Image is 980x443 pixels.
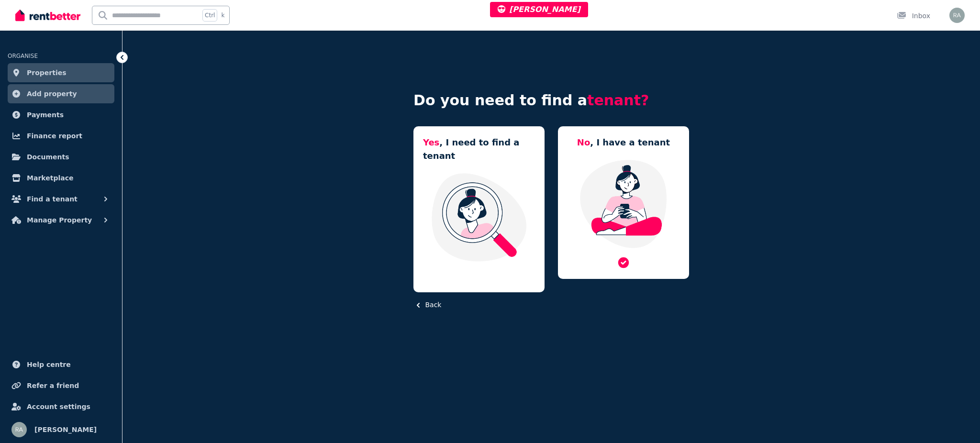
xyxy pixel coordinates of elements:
[221,11,224,19] span: k
[577,136,670,149] h5: , I have a tenant
[8,84,114,103] a: Add property
[27,130,82,142] span: Finance report
[423,136,535,163] h5: , I need to find a tenant
[8,147,114,166] a: Documents
[8,376,114,395] a: Refer a friend
[27,401,90,412] span: Account settings
[27,109,64,121] span: Payments
[8,210,114,230] button: Manage Property
[27,88,77,100] span: Add property
[34,424,97,435] span: [PERSON_NAME]
[8,105,114,124] a: Payments
[27,380,79,391] span: Refer a friend
[27,214,92,226] span: Manage Property
[413,300,441,310] button: Back
[423,137,439,147] span: Yes
[568,159,679,249] img: Manage my property
[8,189,114,209] button: Find a tenant
[423,172,535,262] img: I need a tenant
[27,67,67,78] span: Properties
[8,168,114,188] a: Marketplace
[27,359,71,370] span: Help centre
[8,126,114,145] a: Finance report
[8,397,114,416] a: Account settings
[202,9,217,22] span: Ctrl
[498,5,580,14] span: [PERSON_NAME]
[8,355,114,374] a: Help centre
[15,8,80,22] img: RentBetter
[11,422,27,437] img: Rochelle Alvarez
[413,92,689,109] h4: Do you need to find a
[897,11,930,21] div: Inbox
[27,193,78,205] span: Find a tenant
[587,92,649,109] span: tenant?
[27,172,73,184] span: Marketplace
[8,63,114,82] a: Properties
[949,8,965,23] img: Rochelle Alvarez
[577,137,590,147] span: No
[27,151,69,163] span: Documents
[8,53,38,59] span: ORGANISE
